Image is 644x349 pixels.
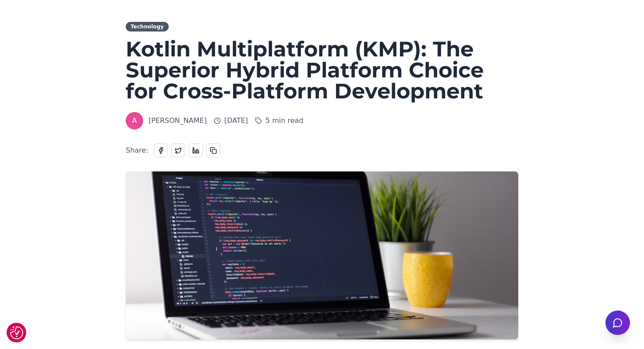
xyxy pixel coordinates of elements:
button: Share on LinkedIn [189,143,203,157]
span: [PERSON_NAME] [149,115,207,126]
img: Kotlin Multiplatform (KMP): The Superior Hybrid Platform Choice for Cross-Platform Development [126,171,518,339]
button: Cookie Settings [10,326,23,339]
span: Share: [126,145,149,156]
span: [DATE] [214,115,248,126]
img: Revisit consent button [10,326,23,339]
h1: Kotlin Multiplatform (KMP): The Superior Hybrid Platform Choice for Cross-Platform Development [126,38,518,101]
button: Copy link [206,143,220,157]
span: 5 min read [255,115,304,126]
button: Open chat [605,311,630,335]
div: Technology [126,22,169,31]
button: Share on Twitter [171,143,185,157]
span: A [126,112,143,129]
button: Share on Facebook [154,143,168,157]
